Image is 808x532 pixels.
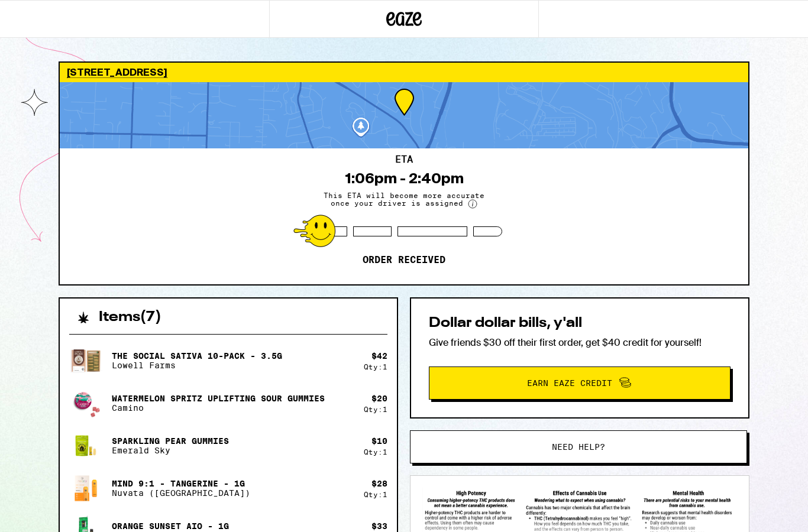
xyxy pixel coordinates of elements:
img: Camino - Watermelon Spritz Uplifting Sour Gummies [69,387,102,420]
p: Order received [363,254,445,266]
p: Orange Sunset AIO - 1g [112,521,229,531]
h2: ETA [395,155,413,164]
h2: Items ( 7 ) [99,310,161,325]
p: Sparkling Pear Gummies [112,436,229,446]
div: Qty: 1 [364,363,387,371]
span: Earn Eaze Credit [527,379,612,387]
div: Qty: 1 [364,491,387,498]
div: Qty: 1 [364,406,387,413]
span: Need help? [552,443,605,451]
div: Qty: 1 [364,448,387,456]
h2: Dollar dollar bills, y'all [429,316,731,330]
div: $ 28 [371,479,387,488]
p: Mind 9:1 - Tangerine - 1g [112,479,250,488]
div: 1:06pm - 2:40pm [345,170,464,187]
p: Watermelon Spritz Uplifting Sour Gummies [112,394,325,403]
img: Emerald Sky - Sparkling Pear Gummies [69,429,102,462]
p: Give friends $30 off their first order, get $40 credit for yourself! [429,336,731,349]
p: Nuvata ([GEOGRAPHIC_DATA]) [112,488,250,498]
p: Lowell Farms [112,361,282,370]
div: $ 10 [371,436,387,446]
div: $ 20 [371,394,387,403]
p: The Social Sativa 10-Pack - 3.5g [112,351,282,361]
div: $ 33 [371,521,387,531]
p: Emerald Sky [112,446,229,455]
div: $ 42 [371,351,387,361]
button: Earn Eaze Credit [429,366,731,400]
img: Nuvata (CA) - Mind 9:1 - Tangerine - 1g [69,472,102,505]
span: This ETA will become more accurate once your driver is assigned [315,192,493,209]
p: Camino [112,403,325,413]
img: Lowell Farms - The Social Sativa 10-Pack - 3.5g [69,344,102,377]
button: Need help? [410,430,747,463]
